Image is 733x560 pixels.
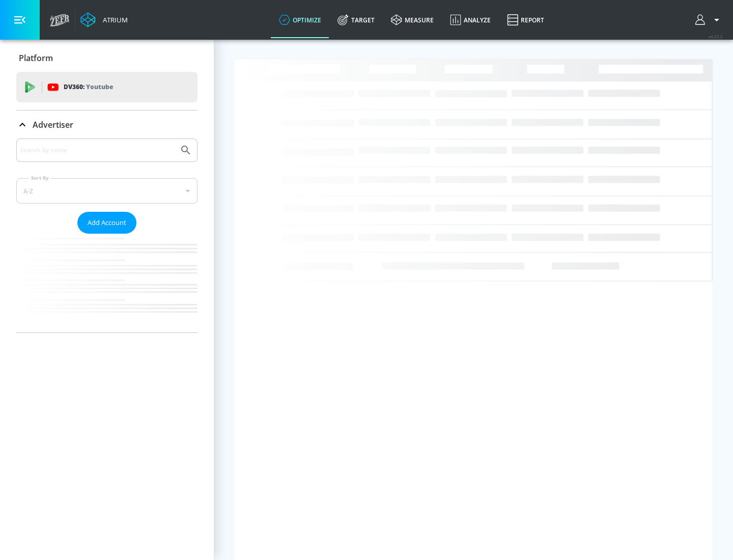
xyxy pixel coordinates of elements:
div: DV360: Youtube [16,72,198,102]
a: measure [383,2,442,38]
a: Atrium [80,12,128,27]
p: DV360: [64,81,113,93]
div: Platform [16,44,198,72]
p: Youtube [86,81,113,92]
div: Atrium [99,15,128,24]
a: Report [499,2,552,38]
span: Add Account [88,217,126,229]
div: Advertiser [16,110,198,139]
span: v 4.22.2 [709,34,723,39]
p: Platform [19,52,53,64]
input: Search by name [20,144,175,157]
p: Advertiser [33,119,73,130]
nav: list of Advertiser [16,234,198,332]
div: Advertiser [16,138,198,332]
a: Analyze [442,2,499,38]
div: A-Z [16,178,198,204]
a: Target [329,2,383,38]
label: Sort By [29,175,51,181]
a: optimize [271,2,329,38]
button: Add Account [77,212,136,234]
